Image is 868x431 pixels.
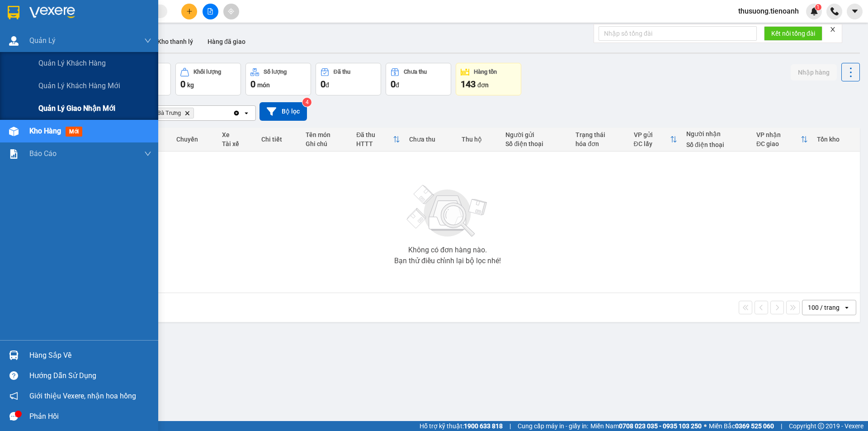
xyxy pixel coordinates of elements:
svg: Clear all [233,109,240,117]
span: caret-down [851,7,859,15]
span: copyright [818,423,824,429]
span: down [144,37,151,44]
svg: open [243,109,250,117]
span: Miền Bắc [709,421,774,431]
div: Số điện thoại [686,141,747,148]
div: Tài xế [222,140,252,147]
span: 0 [391,79,396,90]
span: Quản Lý [29,35,56,46]
span: Kết nối tổng đài [771,28,815,38]
button: Hàng tồn143đơn [456,63,521,95]
span: thusuong.tienoanh [731,5,806,17]
span: 0 [321,79,325,90]
div: Đã thu [334,69,350,75]
sup: 1 [815,4,821,10]
button: Kết nối tổng đài [764,26,822,41]
div: Đã thu [356,131,393,138]
span: 1 [816,4,820,10]
span: file-add [207,8,213,14]
input: Nhập số tổng đài [599,26,757,41]
img: warehouse-icon [9,36,19,46]
span: aim [228,8,234,14]
img: warehouse-icon [9,350,19,360]
span: Báo cáo [29,148,57,159]
button: Hàng đã giao [200,31,253,52]
svg: open [843,304,850,311]
button: Nhập hàng [791,64,837,81]
span: Giới thiệu Vexere, nhận hoa hồng [29,390,136,402]
div: Khối lượng [193,69,221,75]
div: Chi tiết [261,136,297,143]
div: Người gửi [505,131,566,138]
button: file-add [203,4,218,19]
sup: 4 [302,98,311,107]
div: Tên món [306,131,347,138]
div: VP gửi [634,131,670,138]
button: aim [223,4,239,19]
span: Hai Bà Trưng [147,109,181,117]
th: Toggle SortBy [629,128,682,152]
div: 100 / trang [808,303,840,312]
div: Thu hộ [462,136,496,143]
button: Khối lượng0kg [175,63,241,95]
button: plus [181,4,197,19]
strong: 0708 023 035 - 0935 103 250 [619,422,702,430]
input: Selected Hai Bà Trưng . [196,109,197,118]
svg: Delete [184,110,190,116]
img: svg+xml;base64,PHN2ZyBjbGFzcz0ibGlzdC1wbHVnX19zdmciIHhtbG5zPSJodHRwOi8vd3d3LnczLm9yZy8yMDAwL3N2Zy... [402,180,493,243]
button: Chưa thu0đ [386,63,451,95]
span: đ [396,81,399,89]
div: Chưa thu [409,136,453,143]
div: Chuyến [176,136,213,143]
div: ĐC lấy [634,140,670,147]
button: Đã thu0đ [316,63,381,95]
span: Hai Bà Trưng , close by backspace [143,108,194,118]
span: kg [187,81,194,89]
strong: 1900 633 818 [464,422,503,430]
span: Hỗ trợ kỹ thuật: [420,421,503,431]
button: caret-down [847,4,863,19]
div: Số điện thoại [505,140,566,147]
div: ĐC giao [756,140,801,147]
div: HTTT [356,140,393,147]
span: Cung cấp máy in - giấy in: [518,421,588,431]
div: Bạn thử điều chỉnh lại bộ lọc nhé! [394,257,501,265]
div: hóa đơn [576,140,624,147]
img: icon-new-feature [810,7,818,15]
div: Số lượng [264,69,287,75]
span: đ [325,81,329,89]
span: down [144,150,151,157]
div: Phản hồi [29,410,151,423]
img: solution-icon [9,149,19,159]
div: Trạng thái [576,131,624,138]
div: Hàng sắp về [29,349,151,362]
span: notification [9,392,18,400]
span: | [781,421,782,431]
img: logo-vxr [8,6,19,19]
div: Xe [222,131,252,138]
span: 0 [250,79,255,90]
span: mới [66,127,82,137]
div: Người nhận [686,130,747,137]
button: Kho thanh lý [150,31,200,52]
span: món [257,81,270,89]
div: Tồn kho [817,136,855,143]
th: Toggle SortBy [752,128,812,152]
button: Bộ lọc [259,102,307,121]
span: ⚪️ [704,424,707,428]
span: | [509,421,511,431]
div: Hàng tồn [474,69,497,75]
span: Kho hàng [29,127,61,135]
span: Quản lý giao nhận mới [38,103,115,114]
span: message [9,412,18,421]
strong: 0369 525 060 [735,422,774,430]
span: 143 [461,79,476,90]
button: Số lượng0món [245,63,311,95]
span: plus [186,8,193,14]
div: VP nhận [756,131,801,138]
img: phone-icon [830,7,839,15]
div: Ghi chú [306,140,347,147]
span: 0 [180,79,185,90]
div: Hướng dẫn sử dụng [29,369,151,383]
span: đơn [477,81,489,89]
